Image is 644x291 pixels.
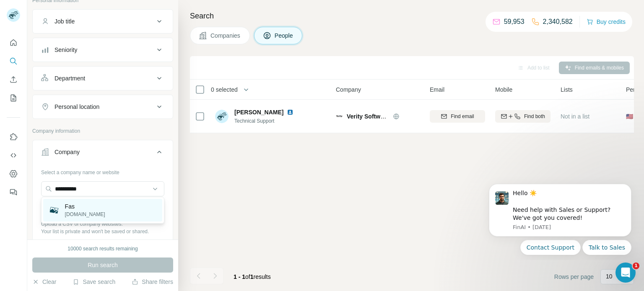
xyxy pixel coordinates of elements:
[33,11,173,31] button: Job title
[495,110,551,123] button: Find both
[430,85,444,94] span: Email
[55,74,85,82] div: Department
[73,278,115,286] button: Save search
[495,85,512,94] span: Mobile
[275,31,294,40] span: People
[234,108,283,116] span: [PERSON_NAME]
[476,177,644,260] iframe: Intercom notifications message
[33,142,173,165] button: Company
[7,54,20,69] button: Search
[7,72,20,87] button: Enrich CSV
[234,273,245,280] span: 1 - 1
[215,110,229,123] img: Avatar
[234,117,297,125] span: Technical Support
[615,263,636,283] iframe: Intercom live chat
[33,97,173,117] button: Personal location
[451,113,474,120] span: Find email
[190,10,634,22] h4: Search
[561,85,573,94] span: Lists
[633,263,639,269] span: 1
[606,272,613,281] p: 10
[554,273,594,281] span: Rows per page
[234,273,271,280] span: results
[132,278,173,286] button: Share filters
[245,273,250,280] span: of
[211,85,238,94] span: 0 selected
[524,113,545,120] span: Find both
[287,109,293,116] img: LinkedIn logo
[55,103,99,111] div: Personal location
[210,31,241,40] span: Companies
[68,245,138,252] div: 10000 search results remaining
[587,16,626,28] button: Buy credits
[41,228,164,235] p: Your list is private and won't be saved or shared.
[55,148,80,156] div: Company
[48,204,60,216] img: Fas
[504,17,525,27] p: 59,953
[561,113,589,120] span: Not in a list
[7,185,20,200] button: Feedback
[33,68,173,88] button: Department
[41,165,164,176] div: Select a company name or website
[347,113,409,120] span: Verity Software House
[7,148,20,163] button: Use Surfe API
[32,127,173,135] p: Company information
[7,35,20,50] button: Quick start
[430,110,485,123] button: Find email
[55,17,75,26] div: Job title
[32,278,56,286] button: Clear
[336,85,361,94] span: Company
[7,90,20,106] button: My lists
[33,40,173,60] button: Seniority
[7,129,20,144] button: Use Surfe on LinkedIn
[55,46,77,54] div: Seniority
[65,211,105,218] p: [DOMAIN_NAME]
[626,112,633,121] span: 🇺🇸
[336,115,343,118] img: Logo of Verity Software House
[65,202,105,211] p: Fas
[41,220,164,228] p: Upload a CSV of company websites.
[250,273,254,280] span: 1
[543,17,573,27] p: 2,340,582
[7,166,20,181] button: Dashboard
